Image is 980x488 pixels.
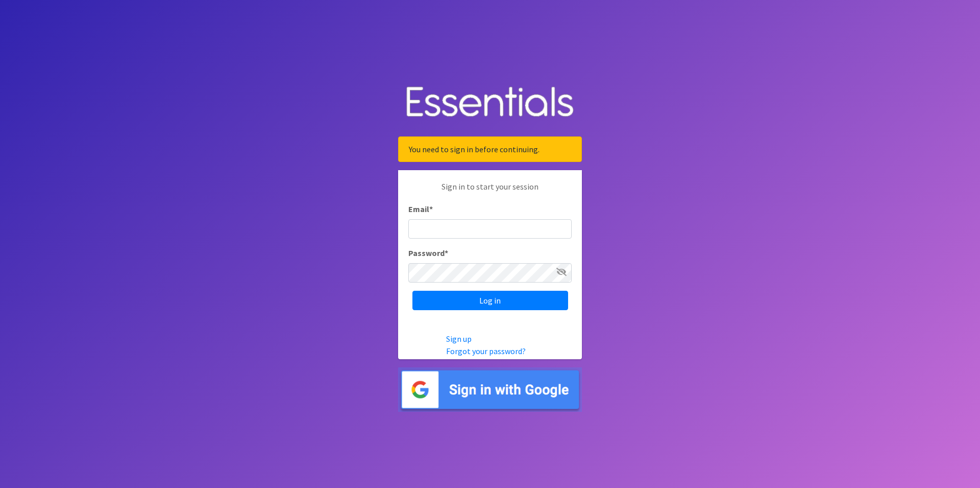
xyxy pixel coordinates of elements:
[398,76,582,129] img: Human Essentials
[398,136,582,162] div: You need to sign in before continuing.
[398,367,582,412] img: Sign in with Google
[446,334,472,344] a: Sign up
[408,180,572,203] p: Sign in to start your session
[408,247,448,259] label: Password
[445,248,448,258] abbr: required
[412,291,568,310] input: Log in
[408,203,433,215] label: Email
[429,204,433,214] abbr: required
[446,346,526,356] a: Forgot your password?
